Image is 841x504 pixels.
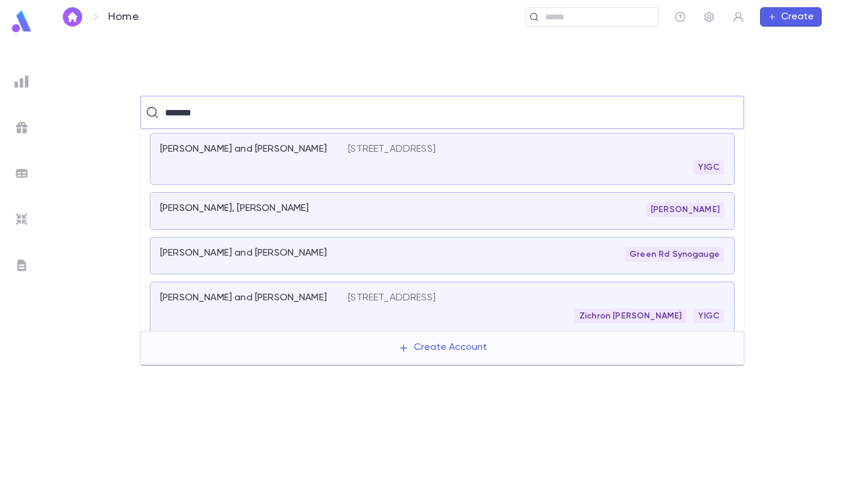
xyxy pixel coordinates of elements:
button: Create Account [388,337,497,360]
p: [PERSON_NAME] and [PERSON_NAME] [160,247,327,259]
span: Green Rd Synogauge [625,250,724,259]
img: letters_grey.7941b92b52307dd3b8a917253454ce1c.svg [14,258,29,273]
img: home_white.a664292cf8c1dea59945f0da9f25487c.svg [65,12,80,22]
span: [PERSON_NAME] [646,205,724,215]
p: [PERSON_NAME], [PERSON_NAME] [160,202,309,215]
span: YIGC [694,163,724,172]
p: [STREET_ADDRESS] [348,143,436,155]
button: Create [760,7,822,27]
span: YIGC [694,311,724,321]
img: reports_grey.c525e4749d1bce6a11f5fe2a8de1b229.svg [14,74,29,89]
span: Zichron [PERSON_NAME] [575,311,686,321]
p: [PERSON_NAME] and [PERSON_NAME] [160,292,327,304]
img: logo [10,10,34,33]
img: imports_grey.530a8a0e642e233f2baf0ef88e8c9fcb.svg [14,212,29,227]
p: Home [108,10,139,24]
p: [PERSON_NAME] and [PERSON_NAME] [160,143,327,155]
p: [STREET_ADDRESS] [348,292,436,304]
img: batches_grey.339ca447c9d9533ef1741baa751efc33.svg [14,166,29,181]
img: campaigns_grey.99e729a5f7ee94e3726e6486bddda8f1.svg [14,120,29,135]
